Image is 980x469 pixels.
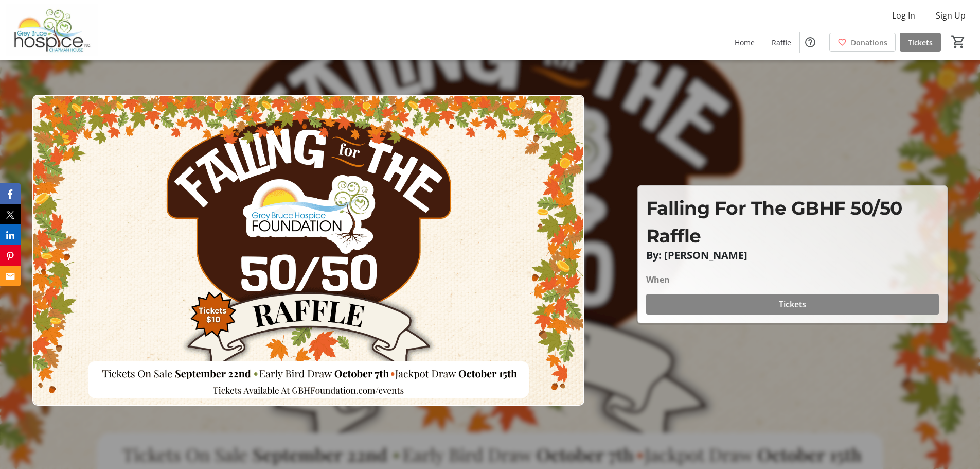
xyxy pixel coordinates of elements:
span: Sign Up [936,9,966,22]
button: Help [800,32,821,53]
div: When [646,273,670,286]
span: Donations [851,37,887,48]
span: Tickets [779,298,806,310]
button: Tickets [646,294,939,315]
button: Sign Up [928,7,974,24]
img: Grey Bruce Hospice's Logo [6,4,98,56]
a: Home [726,33,763,52]
a: Raffle [763,33,799,52]
a: Donations [829,33,896,52]
a: Tickets [900,33,941,52]
span: Raffle [772,37,791,48]
img: Campaign CTA Media Photo [32,95,584,406]
span: Home [735,37,755,48]
button: Cart [949,32,968,51]
span: Falling For The GBHF 50/50 Raffle [646,197,902,247]
span: Tickets [908,37,933,48]
button: Log In [884,7,923,24]
p: By: [PERSON_NAME] [646,250,939,261]
span: Log In [892,9,915,22]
